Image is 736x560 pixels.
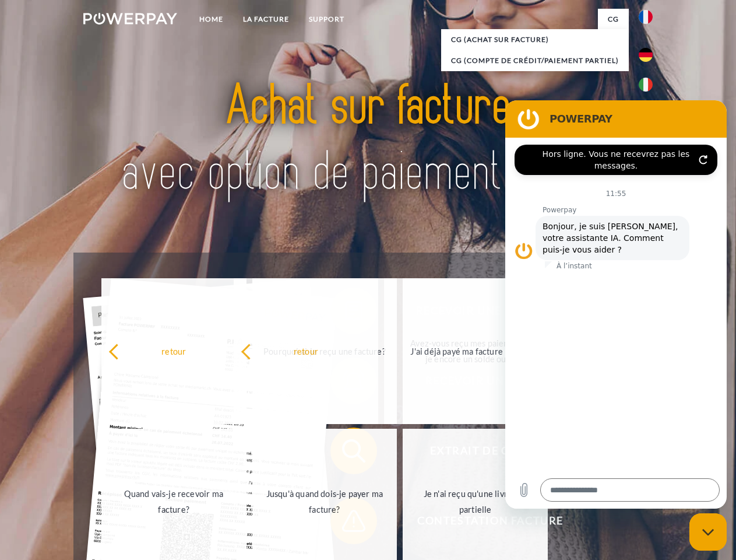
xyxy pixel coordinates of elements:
[689,513,727,551] iframe: Bouton de lancement de la fenêtre de messagerie, conversation en cours
[505,100,727,509] iframe: Fenêtre de messagerie
[108,486,240,517] div: Quand vais-je recevoir ma facture?
[111,56,625,223] img: title-powerpay_fr.svg
[233,9,299,30] a: LA FACTURE
[189,9,233,30] a: Home
[259,486,390,517] div: Jusqu'à quand dois-je payer ma facture?
[241,343,372,359] div: retour
[441,29,629,50] a: CG (achat sur facture)
[108,343,240,359] div: retour
[441,50,629,71] a: CG (Compte de crédit/paiement partiel)
[83,13,177,24] img: logo-powerpay-white.svg
[391,343,522,359] div: J'ai déjà payé ma facture
[598,9,629,30] a: CG
[410,486,541,517] div: Je n'ai reçu qu'une livraison partielle
[299,9,354,30] a: Support
[639,78,653,92] img: it
[639,10,653,24] img: fr
[639,48,653,62] img: de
